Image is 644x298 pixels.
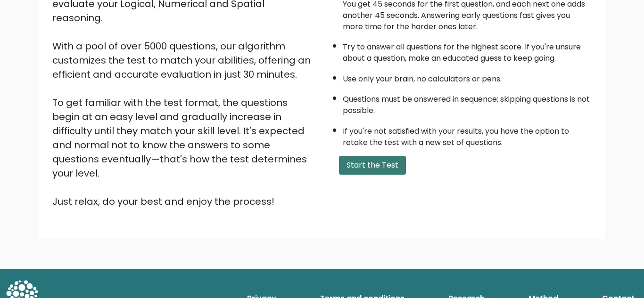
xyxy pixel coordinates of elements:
[339,156,406,175] button: Start the Test
[343,69,592,85] li: Use only your brain, no calculators or pens.
[343,121,592,148] li: If you're not satisfied with your results, you have the option to retake the test with a new set ...
[343,89,592,116] li: Questions must be answered in sequence; skipping questions is not possible.
[343,37,592,64] li: Try to answer all questions for the highest score. If you're unsure about a question, make an edu...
